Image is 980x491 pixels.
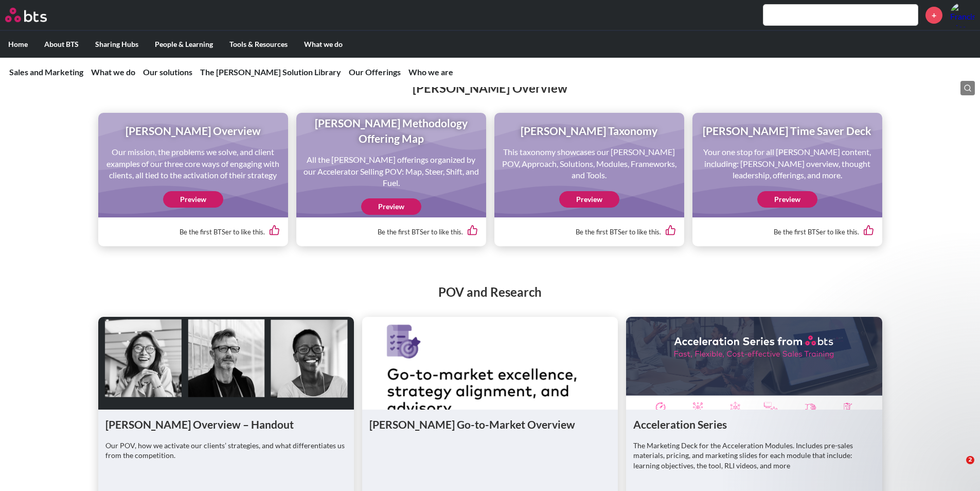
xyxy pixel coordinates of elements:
[105,417,347,432] h1: [PERSON_NAME] Overview – Handout
[408,67,453,77] a: Who we are
[945,456,970,481] iframe: Intercom live chat
[91,67,135,77] a: What we do
[369,417,611,432] h1: [PERSON_NAME] Go-to-Market Overview
[143,67,192,77] a: Our solutions
[502,146,677,181] p: This taxonomy showcases our [PERSON_NAME] POV, Approach, Solutions, Modules, Frameworks, and Tools.
[163,191,223,208] a: Preview
[147,31,221,58] label: People & Learning
[106,217,280,246] div: Be the first BTSer to like this.
[305,217,478,246] div: Be the first BTSer to like this.
[361,198,421,215] a: Preview
[87,31,147,58] label: Sharing Hubs
[5,8,66,22] a: Go home
[700,146,875,181] p: Your one stop for all [PERSON_NAME] content, including: [PERSON_NAME] overview, thought leadershi...
[700,123,875,138] h1: [PERSON_NAME] Time Saver Deck
[503,217,676,246] div: Be the first BTSer to like this.
[9,67,83,77] a: Sales and Marketing
[950,3,975,27] a: Profile
[950,3,975,27] img: Francisco Vinagre
[221,31,296,58] label: Tools & Resources
[349,67,401,77] a: Our Offerings
[105,146,281,181] p: Our mission, the problems we solve, and client examples of our three core ways of engaging with c...
[304,115,479,146] h1: [PERSON_NAME] Methodology Offering Map
[966,456,974,464] span: 2
[701,217,874,246] div: Be the first BTSer to like this.
[559,191,619,208] a: Preview
[5,8,47,22] img: BTS Logo
[633,417,875,432] h1: Acceleration Series
[296,31,351,58] label: What we do
[633,441,875,471] p: The Marketing Deck for the Acceleration Modules. Includes pre-sales materials, pricing, and marke...
[105,441,347,461] p: Our POV, how we activate our clients’ strategies, and what differentiates us from the competition.
[502,123,677,138] h1: [PERSON_NAME] Taxonomy
[304,154,479,189] p: All the [PERSON_NAME] offerings organized by our Accelerator Selling POV: Map, Steer, Shift, and ...
[774,280,980,463] iframe: Intercom notifications message
[105,123,281,138] h1: [PERSON_NAME] Overview
[200,67,341,77] a: The [PERSON_NAME] Solution Library
[757,191,817,208] a: Preview
[925,7,942,24] a: +
[36,31,87,58] label: About BTS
